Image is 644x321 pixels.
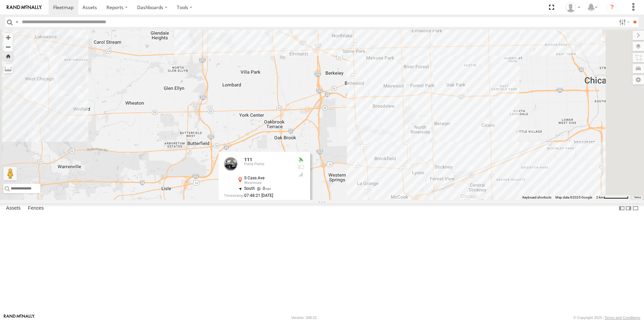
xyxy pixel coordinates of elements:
[25,204,47,213] label: Fences
[596,195,604,199] span: 2 km
[618,204,625,213] label: Dock Summary Table to the Left
[573,316,640,320] div: © Copyright 2025 -
[522,195,551,200] button: Keyboard shortcuts
[607,2,617,13] i: ?
[224,157,237,171] a: View Asset Details
[633,75,644,84] label: Map Settings
[3,33,13,42] button: Zoom in
[4,314,35,321] a: Visit our Website
[291,316,317,320] div: Version: 308.01
[616,17,631,27] label: Search Filter Options
[297,157,305,163] div: Valid GPS Fix
[244,163,291,167] div: Porta Pottie
[244,157,252,163] a: 111
[7,5,42,10] img: rand-logo.svg
[3,42,13,51] button: Zoom out
[563,2,583,12] div: Ed Pruneda
[255,186,271,191] span: 0
[224,194,291,198] div: Date/time of location update
[297,172,305,177] div: GSM Signal = 4
[3,167,17,180] button: Drag Pegman onto the map to open Street View
[297,165,305,170] div: No voltage information received from this device.
[244,186,255,191] span: South
[3,51,13,61] button: Zoom Home
[14,17,20,27] label: Search Query
[263,200,289,206] a: View Historical Media Streams
[244,200,261,206] a: View Live Media Streams
[625,204,632,213] label: Dock Summary Table to the Right
[594,195,631,200] button: Map Scale: 2 km per 70 pixels
[244,181,291,185] div: Westmont
[632,204,639,213] label: Hide Summary Table
[3,64,13,73] label: Measure
[3,204,24,213] label: Assets
[555,195,592,199] span: Map data ©2025 Google
[244,176,291,181] div: S Cass Ave
[605,316,640,320] a: Terms and Conditions
[634,196,641,199] a: Terms (opens in new tab)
